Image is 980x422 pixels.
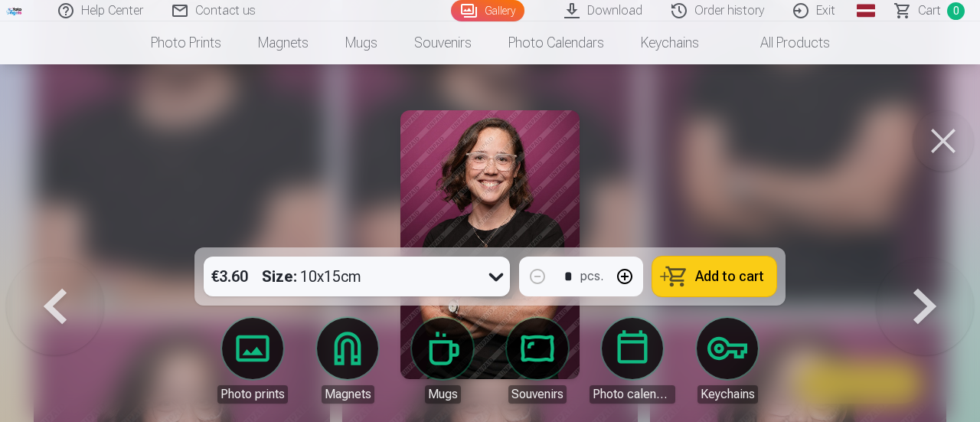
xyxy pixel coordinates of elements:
a: Souvenirs [396,21,490,64]
a: Mugs [327,21,396,64]
a: Photo calendars [590,318,675,404]
font: pcs. [580,269,603,283]
font: Exit [816,3,835,18]
font: Keychains [641,34,699,51]
font: Help Center [81,3,143,18]
a: Keychains [622,21,717,64]
a: Mugs [400,318,485,404]
font: Order history [694,3,764,18]
font: : [293,267,297,286]
font: Photo prints [151,34,221,51]
font: 10x15cm [300,267,361,286]
font: Souvenirs [511,387,563,401]
font: Photo calendars [508,34,604,51]
font: Photo prints [220,387,285,401]
a: All products [717,21,848,64]
font: All products [760,34,830,51]
font: Souvenirs [414,34,472,51]
font: Size [262,267,293,286]
a: Magnets [305,318,390,404]
font: Gallery [485,5,515,17]
font: Magnets [258,34,309,51]
font: Keychains [701,387,755,401]
img: /fa1 [6,6,23,15]
a: Keychains [684,318,770,404]
font: Cart [918,3,941,18]
font: Contact us [195,3,256,18]
font: 0 [953,5,959,17]
font: €3.60 [211,267,248,286]
font: Mugs [345,34,377,51]
font: Add to cart [695,268,764,284]
font: Magnets [325,387,371,401]
button: Add to cart [652,257,776,296]
font: Download [587,3,642,18]
a: Souvenirs [495,318,580,404]
a: Magnets [240,21,327,64]
font: Photo calendars [593,387,679,401]
a: Photo prints [132,21,240,64]
a: Photo calendars [490,21,622,64]
a: Photo prints [210,318,296,404]
font: Mugs [428,387,458,401]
